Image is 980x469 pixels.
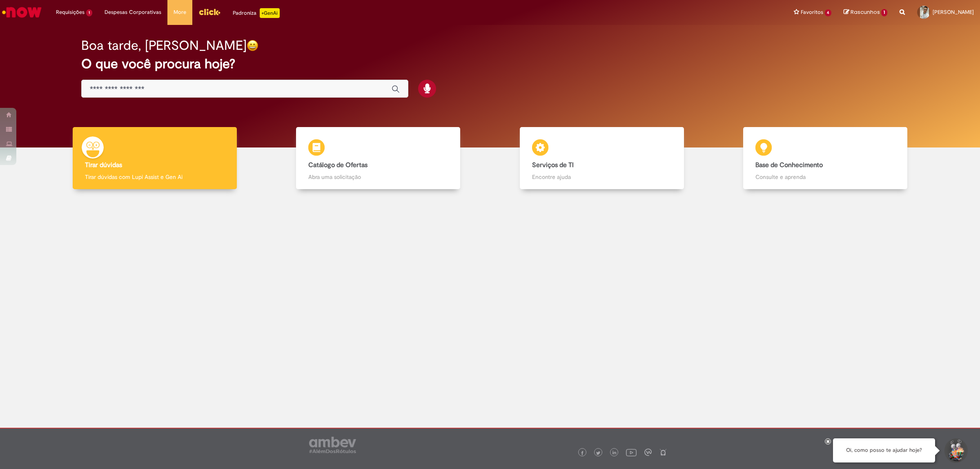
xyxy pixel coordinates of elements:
a: Base de Conhecimento Consulte e aprenda [714,127,938,190]
b: Serviços de TI [532,161,574,169]
div: Oi, como posso te ajudar hoje? [833,438,935,462]
a: Tirar dúvidas Tirar dúvidas com Lupi Assist e Gen Ai [43,127,267,190]
h2: O que você procura hoje? [81,57,899,71]
img: logo_footer_naosei.png [659,449,667,456]
span: 4 [825,9,832,16]
span: 1 [86,9,92,16]
a: Catálogo de Ofertas Abra uma solicitação [267,127,490,190]
img: happy-face.png [247,40,258,51]
span: Despesas Corporativas [105,8,161,16]
img: logo_footer_facebook.png [580,451,584,455]
img: click_logo_yellow_360x200.png [198,6,220,18]
img: logo_footer_linkedin.png [612,451,617,456]
a: Rascunhos [844,9,887,16]
span: 1 [881,9,887,16]
span: More [174,8,186,16]
span: Requisições [56,8,85,16]
p: Consulte e aprenda [755,173,895,181]
span: Favoritos [801,8,823,16]
b: Catálogo de Ofertas [308,161,367,169]
b: Tirar dúvidas [85,161,122,169]
img: logo_footer_youtube.png [626,447,637,458]
img: logo_footer_twitter.png [596,451,600,455]
h2: Boa tarde, [PERSON_NAME] [81,38,247,53]
b: Base de Conhecimento [755,161,823,169]
p: Abra uma solicitação [308,173,448,181]
button: Iniciar Conversa de Suporte [943,438,968,463]
img: logo_footer_workplace.png [644,449,652,456]
img: ServiceNow [1,4,43,20]
div: Padroniza [233,8,280,18]
span: [PERSON_NAME] [933,9,974,16]
img: logo_footer_ambev_rotulo_gray.png [309,437,356,453]
a: Serviços de TI Encontre ajuda [490,127,714,190]
span: Rascunhos [851,8,880,16]
p: Encontre ajuda [532,173,672,181]
p: Tirar dúvidas com Lupi Assist e Gen Ai [85,173,225,181]
p: +GenAi [260,8,280,18]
